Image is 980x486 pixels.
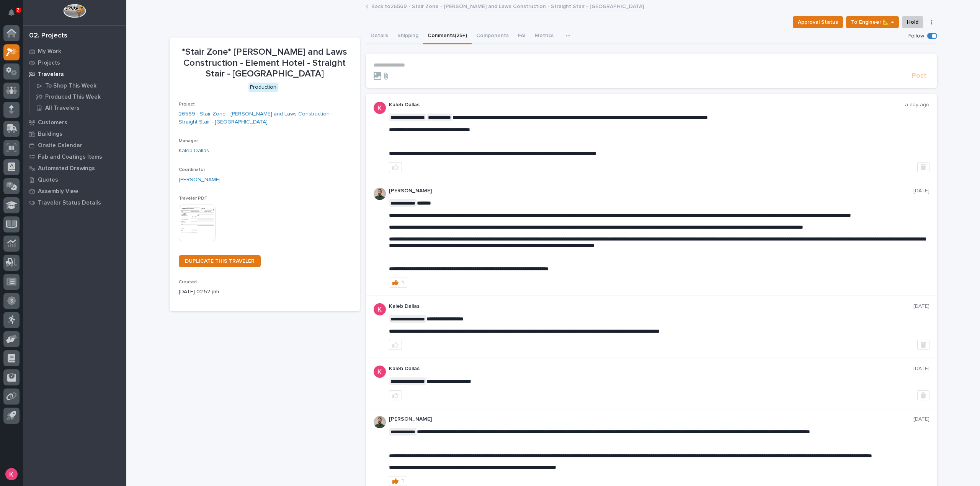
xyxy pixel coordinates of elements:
[389,476,407,486] button: 1
[917,340,929,350] button: Delete post
[179,288,351,296] p: [DATE] 02:52 pm
[38,188,78,195] p: Assembly View
[374,188,386,200] img: AATXAJw4slNr5ea0WduZQVIpKGhdapBAGQ9xVsOeEvl5=s96-c
[907,18,918,27] span: Hold
[23,117,126,128] a: Customers
[179,176,220,184] a: [PERSON_NAME]
[402,280,404,285] div: 1
[389,416,913,423] p: [PERSON_NAME]
[402,478,404,484] div: 1
[389,162,402,172] button: like this post
[389,188,913,194] p: [PERSON_NAME]
[23,68,126,80] a: Travelers
[902,16,923,28] button: Hold
[389,278,407,288] button: 1
[38,142,82,149] p: Onsite Calendar
[179,280,197,284] span: Created
[472,28,513,44] button: Components
[23,185,126,197] a: Assembly View
[179,139,198,143] span: Manager
[179,47,351,80] p: *Stair Zone* [PERSON_NAME] and Laws Construction - Element Hotel - Straight Stair - [GEOGRAPHIC_D...
[909,72,929,80] button: Post
[38,165,95,172] p: Automated Drawings
[917,390,929,400] button: Delete post
[913,303,929,310] p: [DATE]
[23,174,126,185] a: Quotes
[846,16,899,28] button: To Engineer 📐 →
[798,18,838,27] span: Approval Status
[793,16,843,28] button: Approval Status
[389,366,913,372] p: Kaleb Dallas
[29,32,67,40] div: 02. Projects
[3,5,20,21] button: Notifications
[29,91,126,102] a: Produced This Week
[374,303,386,315] img: ACg8ocJFQJZtOpq0mXhEl6L5cbQXDkmdPAf0fdoBPnlMfqfX=s96-c
[29,80,126,91] a: To Shop This Week
[374,416,386,428] img: AATXAJw4slNr5ea0WduZQVIpKGhdapBAGQ9xVsOeEvl5=s96-c
[23,151,126,163] a: Fab and Coatings Items
[38,60,60,67] p: Projects
[185,258,255,264] span: DUPLICATE THIS TRAVELER
[23,57,126,68] a: Projects
[912,72,926,80] span: Post
[913,188,929,194] p: [DATE]
[389,303,913,310] p: Kaleb Dallas
[38,154,102,161] p: Fab and Coatings Items
[23,163,126,174] a: Automated Drawings
[374,366,386,378] img: ACg8ocJFQJZtOpq0mXhEl6L5cbQXDkmdPAf0fdoBPnlMfqfX=s96-c
[389,340,402,350] button: like this post
[38,71,64,78] p: Travelers
[179,255,261,267] a: DUPLICATE THIS TRAVELER
[17,7,20,13] p: 2
[913,416,929,423] p: [DATE]
[374,102,386,114] img: ACg8ocJFQJZtOpq0mXhEl6L5cbQXDkmdPAf0fdoBPnlMfqfX=s96-c
[179,167,205,172] span: Coordinator
[45,105,80,112] p: All Travelers
[45,83,96,89] p: To Shop This Week
[179,102,195,107] span: Project
[917,162,929,172] button: Delete post
[393,28,423,44] button: Shipping
[23,197,126,208] a: Traveler Status Details
[371,2,644,10] a: Back to26569 - Stair Zone - [PERSON_NAME] and Laws Construction - Straight Stair - [GEOGRAPHIC_DATA]
[179,110,351,126] a: 26569 - Stair Zone - [PERSON_NAME] and Laws Construction - Straight Stair - [GEOGRAPHIC_DATA]
[389,390,402,400] button: like this post
[23,128,126,140] a: Buildings
[530,28,558,44] button: Metrics
[38,48,61,55] p: My Work
[905,102,929,108] p: a day ago
[38,200,101,206] p: Traveler Status Details
[10,9,20,21] div: Notifications2
[3,466,20,482] button: users-avatar
[423,28,472,44] button: Comments (25+)
[23,46,126,57] a: My Work
[63,4,86,18] img: Workspace Logo
[38,177,58,184] p: Quotes
[851,18,894,27] span: To Engineer 📐 →
[913,366,929,372] p: [DATE]
[38,131,62,138] p: Buildings
[23,140,126,151] a: Onsite Calendar
[45,94,101,101] p: Produced This Week
[366,28,393,44] button: Details
[179,147,209,155] a: Kaleb Dallas
[248,83,278,92] div: Production
[179,196,207,201] span: Traveler PDF
[389,102,905,108] p: Kaleb Dallas
[29,102,126,113] a: All Travelers
[513,28,530,44] button: FAI
[908,33,924,39] p: Follow
[38,119,67,126] p: Customers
